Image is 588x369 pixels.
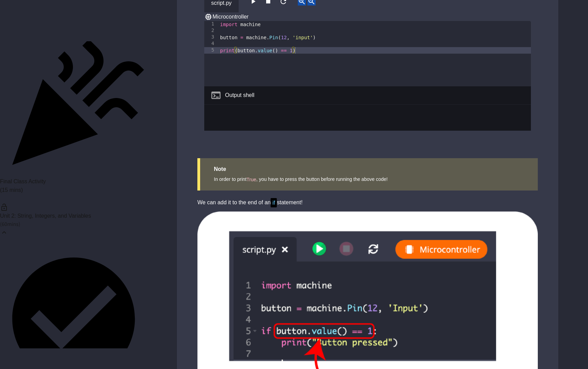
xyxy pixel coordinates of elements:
div: Output shell [225,91,254,99]
div: 3 [204,34,219,41]
div: In order to print , you have to press the button before running the above code! [214,175,524,184]
span: if [271,198,277,207]
div: Note [214,165,524,173]
div: 4 [204,41,219,47]
div: We can add it to the end of an statement! [197,197,538,208]
div: 5 [204,47,219,54]
span: Microcontroller [213,14,249,20]
span: True [247,177,256,182]
div: 1 [204,21,219,28]
div: 2 [204,28,219,34]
